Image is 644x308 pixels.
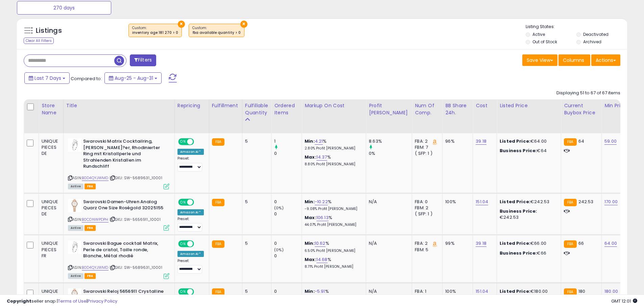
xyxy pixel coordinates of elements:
[305,162,361,167] p: 8.80% Profit [PERSON_NAME]
[500,147,537,154] b: Business Price:
[305,215,361,227] div: %
[68,225,84,231] span: All listings currently available for purchase on Amazon
[274,211,302,217] div: 0
[564,102,599,116] div: Current Buybox Price
[305,154,361,167] div: %
[68,273,84,279] span: All listings currently available for purchase on Amazon
[24,72,70,84] button: Last 7 Days
[500,199,556,205] div: €242.53
[564,199,576,206] small: FBA
[83,199,165,213] b: Swarovski Damen-Uhren Analog Quarz One Size Roségold 32025155
[604,240,617,247] a: 64.00
[415,199,437,205] div: FBA: 0
[178,21,185,28] button: ×
[558,54,590,66] button: Columns
[58,298,87,304] a: Terms of Use
[274,102,299,116] div: Ordered Items
[179,199,187,205] span: ON
[305,240,315,246] b: Min:
[110,217,161,222] span: | SKU: SW-5656911_10001
[500,208,556,220] div: €242.53
[415,102,439,116] div: Num of Comp.
[42,102,61,116] div: Store Name
[316,256,328,263] a: 14.68
[7,298,31,304] strong: Copyright
[34,75,61,81] span: Last 7 Days
[68,199,81,212] img: 41pjNt8vt5L._SL40_.jpg
[583,31,609,37] label: Deactivated
[583,39,601,45] label: Archived
[305,102,363,109] div: Markup on Cost
[177,209,204,215] div: Amazon AI *
[85,184,96,189] span: FBA
[415,205,437,211] div: FBM: 2
[415,211,437,217] div: ( SFP: 1 )
[85,273,96,279] span: FBA
[563,57,584,64] span: Columns
[369,102,409,116] div: Profit [PERSON_NAME]
[315,240,326,247] a: 10.62
[132,25,178,35] span: Custom:
[274,205,284,211] small: (0%)
[532,31,545,37] label: Active
[500,250,556,256] div: €66
[212,102,239,109] div: Fulfillment
[305,256,316,263] b: Max:
[578,138,584,144] span: 64
[110,175,162,181] span: | SKU: SW-5689631_10001
[130,54,156,66] button: Filters
[115,75,153,81] span: Aug-25 - Aug-31
[500,138,556,144] div: €64.00
[177,259,204,274] div: Preset:
[305,199,361,211] div: %
[604,102,639,109] div: Min Price
[24,38,54,44] div: Clear All Filters
[532,39,557,45] label: Out of Stock
[445,199,468,205] div: 100%
[68,138,81,152] img: 311VFq5v62L._SL40_.jpg
[500,240,556,246] div: €66.00
[611,298,637,304] span: 2025-09-8 12:01 GMT
[316,154,327,161] a: 14.37
[415,150,437,157] div: ( SFP: 1 )
[305,198,315,205] b: Min:
[415,138,437,144] div: FBA: 2
[245,199,266,205] div: 5
[71,75,102,82] span: Compared to:
[42,199,58,217] div: UNIQUE PIECES DE
[500,208,537,214] b: Business Price:
[305,240,361,253] div: %
[305,138,361,151] div: %
[369,240,407,246] div: N/A
[104,72,162,84] button: Aug-25 - Aug-31
[274,199,302,205] div: 0
[526,24,627,30] p: Listing States:
[522,54,557,66] button: Save View
[556,90,620,96] div: Displaying 51 to 67 of 67 items
[177,217,204,232] div: Preset:
[245,102,268,116] div: Fulfillable Quantity
[500,250,537,256] b: Business Price:
[500,138,530,144] b: Listed Price:
[305,146,361,151] p: 2.80% Profit [PERSON_NAME]
[445,102,470,116] div: BB Share 24h.
[212,199,224,206] small: FBA
[369,138,412,144] div: 8.63%
[305,257,361,269] div: %
[132,30,178,35] div: inventory age 181 270 > 0
[82,265,109,270] a: B0D4QYJWMD
[212,138,224,146] small: FBA
[83,240,165,261] b: Swarovski Bague cocktail Matrix, Perle de cristal, Taille ronde, Blanche, Métal rhodié
[476,102,494,109] div: Cost
[305,207,361,211] p: -9.08% Profit [PERSON_NAME]
[17,1,111,15] button: 270 days
[68,184,84,189] span: All listings currently available for purchase on Amazon
[274,253,302,259] div: 0
[177,149,204,155] div: Amazon AI *
[476,240,486,247] a: 39.18
[177,156,204,171] div: Preset:
[305,154,316,160] b: Max:
[192,25,241,35] span: Custom:
[415,144,437,150] div: FBM: 7
[500,240,530,246] b: Listed Price:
